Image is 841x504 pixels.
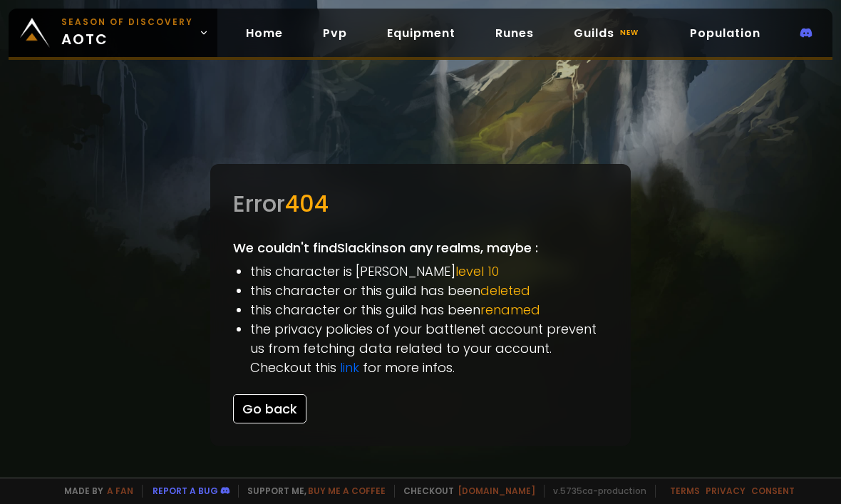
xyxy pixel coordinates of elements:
span: v. 5735ca - production [544,485,646,498]
a: [DOMAIN_NAME] [458,485,535,497]
a: Pvp [311,19,358,48]
span: aotc [61,16,193,50]
small: new [617,24,641,41]
li: this character or this guild has been [250,281,608,300]
span: Support me, [238,485,386,498]
a: Consent [751,485,795,497]
li: the privacy policies of your battlenet account prevent us from fetching data related to your acco... [250,319,608,377]
a: Terms [670,485,700,497]
span: 404 [285,187,329,220]
li: this character or this guild has been [250,300,608,319]
a: Privacy [706,485,745,497]
div: We couldn't find Slackins on any realms, maybe : [210,164,631,446]
a: Home [234,19,294,48]
span: Made by [56,485,133,498]
small: Season of Discovery [61,16,193,29]
span: renamed [480,301,540,319]
a: Season of Discoveryaotc [9,9,217,57]
a: Equipment [376,19,467,48]
button: Go back [233,394,306,423]
a: a fan [107,485,133,497]
a: Report a bug [153,485,218,497]
a: Go back [233,400,306,418]
div: Error [233,187,608,221]
a: Population [679,19,772,48]
span: level 10 [455,262,499,280]
a: Buy me a coffee [308,485,386,497]
span: Checkout [394,485,535,498]
a: Guildsnew [562,19,653,48]
a: Runes [484,19,545,48]
span: deleted [480,282,530,299]
a: link [340,359,359,376]
li: this character is [PERSON_NAME] [250,262,608,281]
